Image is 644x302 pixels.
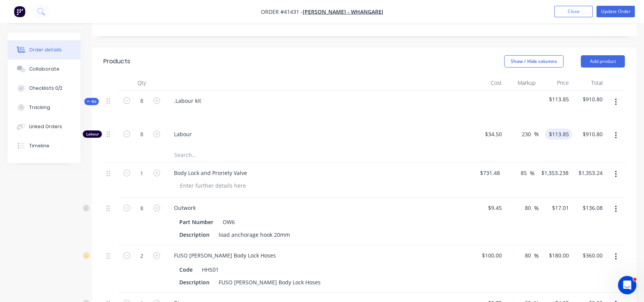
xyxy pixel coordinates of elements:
[176,277,213,288] div: Description
[199,264,222,275] div: HHS01
[216,277,324,288] div: FUSO [PERSON_NAME] Body Lock Hoses
[8,79,80,98] button: Checklists 0/2
[504,55,564,68] button: Show / Hide columns
[29,123,62,130] div: Linked Orders
[530,169,534,178] span: %
[220,216,238,228] div: OW6
[176,264,196,275] div: Code
[216,229,293,240] div: load anchorage hook 20mm
[554,6,593,17] button: Close
[534,204,539,213] span: %
[29,46,62,53] div: Order details
[8,117,80,136] button: Linked Orders
[119,75,165,91] div: Qty
[168,250,282,261] div: FUSO [PERSON_NAME] Body Lock Hoses
[87,99,97,104] span: Kit
[176,229,213,240] div: Description
[572,75,606,91] div: Total
[174,147,327,162] input: Search...
[542,95,569,103] span: $113.85
[14,6,25,17] img: Factory
[8,136,80,155] button: Timeline
[29,104,50,111] div: Tracking
[471,75,505,91] div: Cost
[103,57,130,66] div: Products
[596,6,635,17] button: Update Order
[534,251,539,260] span: %
[8,98,80,117] button: Tracking
[505,75,539,91] div: Markup
[575,95,603,103] span: $910.80
[168,202,202,213] div: Outwork
[534,130,539,139] span: %
[29,142,49,149] div: Timeline
[29,66,59,73] div: Collaborate
[303,8,383,15] a: [PERSON_NAME] - Whangarei
[8,40,80,59] button: Order details
[261,8,303,15] span: Order #41431 -
[168,167,253,178] div: Body Lock and Proriety Valve
[618,276,636,294] iframe: Intercom live chat
[29,85,62,92] div: Checklists 0/2
[168,95,207,106] div: .Labour kit
[176,216,216,228] div: Part Number
[174,130,468,138] span: Labour
[84,98,99,105] div: Kit
[581,55,625,68] button: Add product
[8,59,80,79] button: Collaborate
[83,130,102,138] div: Labour
[539,75,572,91] div: Price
